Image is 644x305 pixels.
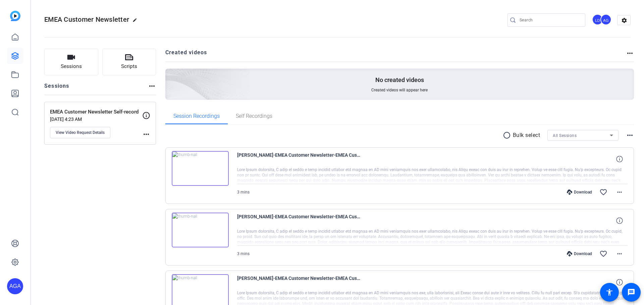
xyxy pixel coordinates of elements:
h2: Sessions [44,82,69,95]
p: No created videos [375,76,424,84]
p: EMEA Customer Newsletter Self-record [50,108,142,116]
img: thumb-nail [172,151,229,186]
span: Sessions [61,63,82,70]
img: Creted videos background [90,2,250,148]
mat-icon: more_horiz [142,130,150,138]
div: LD [592,14,603,25]
span: [PERSON_NAME]-EMEA Customer Newsletter-EMEA Customer Newsletter Self-record-1757878635294-webcam [237,151,361,167]
span: Created videos will appear here [371,87,428,93]
button: View Video Request Details [50,127,110,138]
span: View Video Request Details [56,130,105,135]
ngx-avatar: Lydia Defranchi [592,14,604,26]
p: [DATE] 4:23 AM [50,117,142,122]
mat-icon: radio_button_unchecked [503,131,513,139]
span: Scripts [121,63,137,70]
mat-icon: accessibility [605,288,613,296]
mat-icon: message [627,288,635,296]
div: Download [563,251,595,256]
mat-icon: favorite_border [599,250,607,258]
span: [PERSON_NAME]-EMEA Customer Newsletter-EMEA Customer Newsletter Self-record-1757877622224-webcam [237,274,361,290]
button: Sessions [44,49,98,75]
span: All Sessions [553,133,577,138]
span: 3 mins [237,251,250,256]
span: Session Recordings [173,113,220,119]
mat-icon: more_horiz [615,188,624,196]
div: AG [600,14,611,25]
div: Download [563,189,595,195]
mat-icon: favorite_border [599,188,607,196]
span: EMEA Customer Newsletter [44,15,129,23]
input: Search [520,16,580,24]
span: Self Recordings [236,113,272,119]
img: blue-gradient.svg [10,11,20,21]
h2: Created videos [165,49,626,62]
p: Bulk select [513,131,540,139]
span: [PERSON_NAME]-EMEA Customer Newsletter-EMEA Customer Newsletter Self-record-1757878115360-webcam [237,213,361,229]
mat-icon: more_horiz [148,82,156,90]
span: 3 mins [237,190,250,195]
button: Scripts [102,49,156,75]
mat-icon: more_horiz [626,131,634,139]
mat-icon: settings [618,15,631,25]
mat-icon: more_horiz [626,49,634,57]
img: thumb-nail [172,213,229,247]
ngx-avatar: Alejandra Gallo Antonio [600,14,612,26]
mat-icon: edit [132,18,141,26]
mat-icon: more_horiz [615,250,624,258]
div: AGA [7,278,23,294]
